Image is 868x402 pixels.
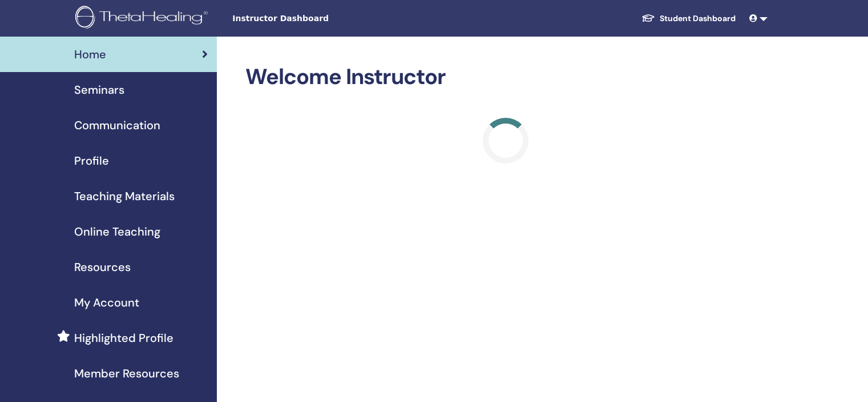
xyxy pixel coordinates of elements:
h2: Welcome Instructor [245,64,765,90]
img: logo.png [75,6,212,31]
span: My Account [74,294,139,311]
a: Student Dashboard [632,8,745,29]
span: Member Resources [74,365,179,382]
span: Seminars [74,81,124,98]
span: Online Teaching [74,223,160,240]
span: Communication [74,117,160,134]
span: Teaching Materials [74,188,175,205]
span: Highlighted Profile [74,329,173,347]
span: Profile [74,152,109,169]
span: Instructor Dashboard [232,13,403,25]
span: Home [74,46,106,63]
span: Resources [74,258,131,276]
img: graduation-cap-white.svg [641,13,655,23]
